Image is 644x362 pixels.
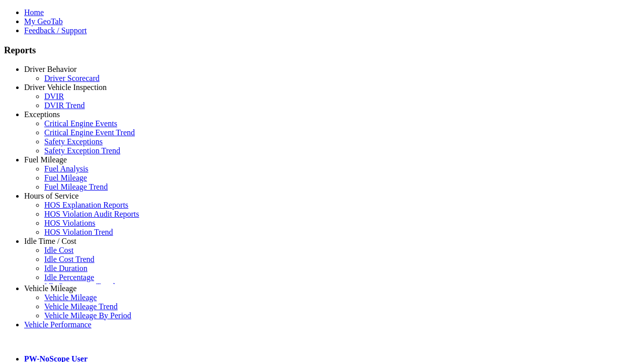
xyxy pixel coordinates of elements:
a: Safety Exception Trend [44,146,120,155]
h3: Reports [4,45,640,56]
a: Critical Engine Event Trend [44,128,135,137]
a: Idle Cost Trend [44,255,95,263]
a: Feedback / Support [24,26,87,35]
a: Idle Percentage [44,273,94,282]
a: Driver Vehicle Inspection [24,83,107,92]
a: Vehicle Mileage By Period [44,311,131,320]
a: HOS Violation Audit Reports [44,210,139,218]
a: Safety Exceptions [44,137,103,146]
a: Idle Percentage Trend [44,282,115,291]
a: Vehicle Mileage [24,284,76,293]
a: Hours of Service [24,192,78,200]
a: Fuel Mileage Trend [44,183,108,191]
a: Driver Scorecard [44,74,100,82]
a: Vehicle Performance [24,320,92,329]
a: HOS Violation Trend [44,228,113,236]
a: DVIR Trend [44,101,85,110]
a: DVIR [44,92,64,101]
a: Home [24,8,44,17]
a: HOS Explanation Reports [44,201,128,209]
a: HOS Violations [44,219,95,227]
a: Fuel Mileage [44,173,87,182]
a: Driver Behavior [24,65,76,73]
a: My GeoTab [24,17,63,26]
a: Fuel Analysis [44,164,89,173]
a: Exceptions [24,110,60,119]
a: Idle Time / Cost [24,237,76,245]
a: Idle Cost [44,246,73,254]
a: Critical Engine Events [44,119,117,128]
a: Vehicle Mileage Trend [44,302,118,311]
a: Vehicle Mileage [44,293,97,302]
a: Idle Duration [44,264,88,273]
a: Fuel Mileage [24,155,67,164]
